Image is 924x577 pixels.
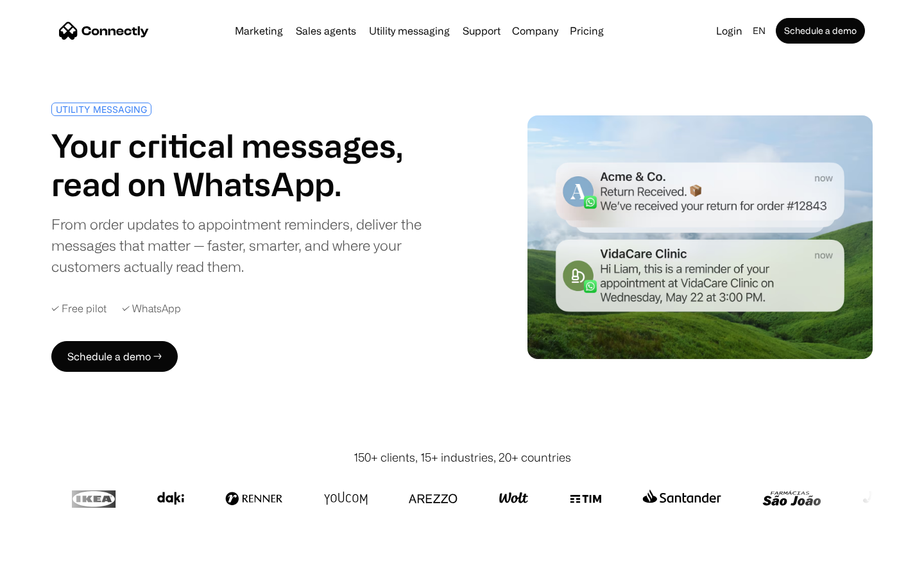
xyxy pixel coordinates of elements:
a: Pricing [565,26,609,36]
div: Company [512,22,558,40]
div: UTILITY MESSAGING [56,105,147,114]
a: Sales agents [291,26,361,36]
h1: Your critical messages, read on WhatsApp. [51,126,457,203]
a: Marketing [230,26,288,36]
a: Utility messaging [364,26,455,36]
a: Support [458,26,506,36]
a: Login [711,22,748,40]
div: From order updates to appointment reminders, deliver the messages that matter — faster, smarter, ... [51,213,457,277]
ul: Language list [26,555,77,573]
div: ✓ Free pilot [51,303,107,315]
div: 150+ clients, 15+ industries, 20+ countries [354,449,571,466]
aside: Language selected: English [13,553,77,573]
a: Schedule a demo → [51,341,178,372]
div: ✓ WhatsApp [122,303,181,315]
div: en [753,22,766,40]
a: Schedule a demo [776,18,865,44]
